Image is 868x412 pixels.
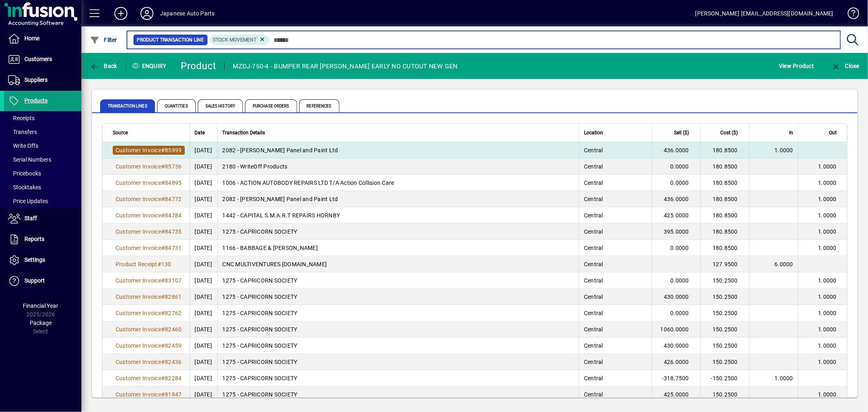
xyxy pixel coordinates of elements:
[165,147,181,153] span: 85999
[584,294,603,300] span: Central
[652,305,700,321] td: 0.0000
[700,175,749,191] td: 180.8500
[198,99,243,112] span: Sales History
[90,63,117,69] span: Back
[161,147,165,153] span: #
[181,59,216,72] div: Product
[217,289,579,305] td: 1275 - CAPRICORN SOCIETY
[4,70,81,90] a: Suppliers
[822,59,868,73] app-page-header-button: Close enquiry
[161,163,165,170] span: #
[4,125,81,139] a: Transfers
[190,207,217,224] td: [DATE]
[789,128,793,137] span: In
[190,240,217,256] td: [DATE]
[779,59,814,72] span: View Product
[584,228,603,235] span: Central
[195,128,205,137] span: Date
[700,305,749,321] td: 150.2500
[584,180,603,186] span: Central
[165,391,181,398] span: 81847
[818,196,837,202] span: 1.0000
[116,196,161,202] span: Customer Invoice
[90,37,117,43] span: Filter
[116,326,161,333] span: Customer Invoice
[818,245,837,251] span: 1.0000
[584,147,603,153] span: Central
[700,354,749,370] td: 150.2500
[720,128,738,137] span: Cost ($)
[584,375,603,381] span: Central
[4,139,81,153] a: Write Offs
[217,142,579,158] td: 2082 - [PERSON_NAME] Panel and Paint Ltd
[584,128,603,137] span: Location
[165,180,181,186] span: 84895
[165,212,181,219] span: 84784
[818,277,837,284] span: 1.0000
[584,212,603,219] span: Central
[161,277,165,284] span: #
[161,180,165,186] span: #
[652,370,700,386] td: -318.7500
[4,271,81,291] a: Support
[775,375,794,381] span: 1.0000
[700,158,749,175] td: 180.8500
[217,256,579,272] td: CNC MULTIVENTURES [DOMAIN_NAME]
[190,158,217,175] td: [DATE]
[4,167,81,180] a: Pricebooks
[165,163,181,170] span: 85736
[161,342,165,349] span: #
[700,191,749,207] td: 180.8500
[116,342,161,349] span: Customer Invoice
[116,310,161,316] span: Customer Invoice
[245,99,297,112] span: Purchase Orders
[157,99,196,112] span: Quantities
[818,228,837,235] span: 1.0000
[217,305,579,321] td: 1275 - CAPRICORN SOCIETY
[113,309,185,318] a: Customer Invoice#82762
[30,320,52,326] span: Package
[113,325,185,334] a: Customer Invoice#82460
[4,28,81,49] a: Home
[113,357,185,366] a: Customer Invoice#82436
[190,142,217,158] td: [DATE]
[116,277,161,284] span: Customer Invoice
[113,260,174,269] a: Product Receipt#130
[161,196,165,202] span: #
[165,375,181,381] span: 82284
[584,261,603,267] span: Central
[190,289,217,305] td: [DATE]
[818,294,837,300] span: 1.0000
[217,272,579,289] td: 1275 - CAPRICORN SOCIETY
[4,194,81,208] a: Price Updates
[8,129,37,135] span: Transfers
[161,391,165,398] span: #
[165,326,181,333] span: 82460
[113,374,185,383] a: Customer Invoice#82284
[4,250,81,270] a: Settings
[161,261,171,267] span: 130
[81,59,126,73] app-page-header-button: Back
[116,180,161,186] span: Customer Invoice
[818,310,837,316] span: 1.0000
[116,375,161,381] span: Customer Invoice
[134,6,160,21] button: Profile
[116,245,161,251] span: Customer Invoice
[190,256,217,272] td: [DATE]
[190,354,217,370] td: [DATE]
[24,97,48,104] span: Products
[165,277,181,284] span: 83107
[113,211,185,220] a: Customer Invoice#84784
[700,370,749,386] td: -150.2500
[4,153,81,167] a: Serial Numbers
[652,142,700,158] td: 436.0000
[113,128,185,137] div: Source
[652,354,700,370] td: 426.0000
[116,147,161,153] span: Customer Invoice
[652,321,700,337] td: 1060.0000
[233,60,458,73] div: MZDJ-750-4 - BUMPER REAR [PERSON_NAME] EARLY NO CUTOUT NEW GEN
[116,212,161,219] span: Customer Invoice
[4,229,81,250] a: Reports
[165,359,181,365] span: 82436
[652,386,700,403] td: 425.0000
